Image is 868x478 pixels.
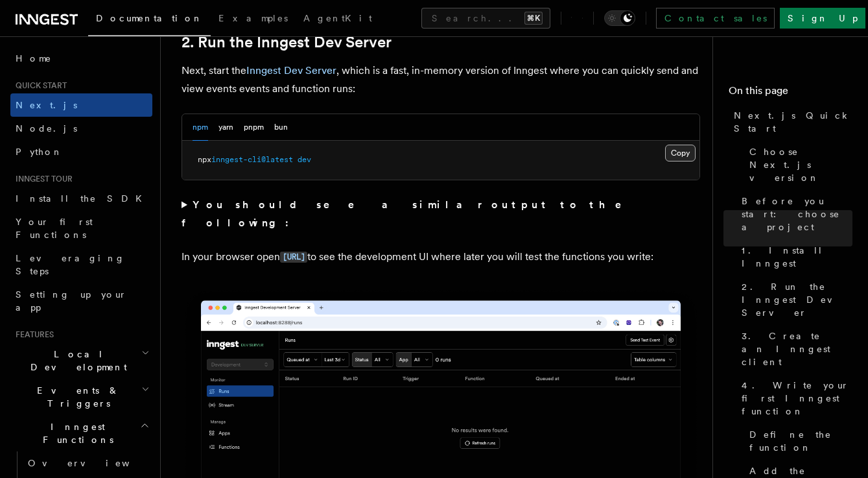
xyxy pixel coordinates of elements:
button: pnpm [244,114,264,141]
span: Python [16,147,63,157]
span: Events & Triggers [10,384,141,410]
span: Inngest tour [10,174,73,184]
span: Your first Functions [16,217,93,240]
a: Next.js Quick Start [729,104,852,140]
button: Copy [665,145,696,161]
button: Events & Triggers [10,379,152,415]
a: Before you start: choose a project [736,189,852,239]
summary: You should see a similar output to the following: [182,196,700,232]
a: Documentation [88,4,211,36]
span: inngest-cli@latest [211,155,293,164]
span: Home [16,52,52,65]
a: Node.js [10,117,152,140]
span: Quick start [10,80,67,91]
a: 1. Install Inngest [736,239,852,275]
button: Inngest Functions [10,415,152,451]
kbd: ⌘K [524,12,543,25]
a: Setting up your app [10,283,152,319]
a: 4. Write your first Inngest function [736,374,852,423]
a: 2. Run the Inngest Dev Server [736,275,852,324]
button: Local Development [10,342,152,379]
button: bun [274,114,288,141]
a: Examples [211,4,296,35]
span: AgentKit [303,13,372,23]
a: Choose Next.js version [744,140,852,189]
span: Before you start: choose a project [742,195,852,233]
p: Next, start the , which is a fast, in-memory version of Inngest where you can quickly send and vi... [182,62,700,98]
a: 2. Run the Inngest Dev Server [182,33,392,51]
span: 4. Write your first Inngest function [742,379,852,418]
span: Examples [218,13,288,23]
span: dev [298,155,311,164]
span: Define the function [749,428,852,454]
span: Choose Next.js version [749,145,852,184]
button: Search...⌘K [421,8,550,29]
button: npm [193,114,208,141]
code: [URL] [280,252,307,263]
p: In your browser open to see the development UI where later you will test the functions you write: [182,248,700,267]
span: Documentation [96,13,203,23]
a: 3. Create an Inngest client [736,324,852,374]
strong: You should see a similar output to the following: [182,198,640,229]
button: Toggle dark mode [604,10,635,26]
a: Leveraging Steps [10,246,152,283]
a: Python [10,140,152,163]
span: Setting up your app [16,289,127,313]
a: Define the function [744,423,852,459]
a: Overview [23,451,152,475]
a: Your first Functions [10,210,152,246]
button: yarn [218,114,233,141]
span: Next.js Quick Start [734,109,852,135]
a: Install the SDK [10,187,152,210]
h4: On this page [729,83,852,104]
span: 2. Run the Inngest Dev Server [742,280,852,319]
span: Next.js [16,100,77,110]
span: Features [10,329,54,340]
span: Overview [28,458,161,468]
a: Contact sales [656,8,775,29]
span: Leveraging Steps [16,253,125,276]
span: Install the SDK [16,193,150,204]
a: Next.js [10,93,152,117]
a: Home [10,47,152,70]
a: Sign Up [780,8,865,29]
span: Node.js [16,123,77,134]
span: Inngest Functions [10,420,140,446]
a: [URL] [280,250,307,263]
a: AgentKit [296,4,380,35]
span: npx [198,155,211,164]
span: Local Development [10,348,141,374]
span: 1. Install Inngest [742,244,852,270]
span: 3. Create an Inngest client [742,329,852,368]
a: Inngest Dev Server [246,64,336,77]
